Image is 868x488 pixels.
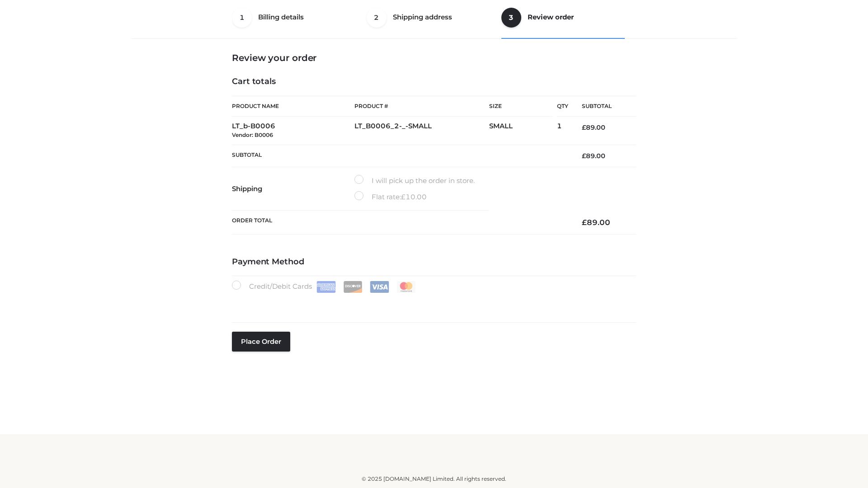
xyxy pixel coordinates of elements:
[489,117,557,145] td: SMALL
[370,281,389,293] img: Visa
[232,96,354,117] th: Product Name
[582,152,586,160] span: £
[401,192,406,201] span: £
[232,167,354,211] th: Shipping
[232,145,568,167] th: Subtotal
[354,191,427,203] label: Flat rate:
[557,96,568,117] th: Qty
[232,281,417,293] label: Credit/Debit Cards
[354,96,489,117] th: Product #
[232,332,290,352] button: Place order
[489,96,552,117] th: Size
[232,77,636,87] h4: Cart totals
[582,152,605,160] bdi: 89.00
[582,123,586,131] span: £
[557,117,568,145] td: 1
[232,131,273,138] small: Vendor: B0006
[568,96,636,117] th: Subtotal
[582,218,610,227] bdi: 89.00
[316,281,336,293] img: Amex
[354,117,489,145] td: LT_B0006_2-_-SMALL
[232,117,354,145] td: LT_b-B0006
[232,52,636,63] h3: Review your order
[582,218,587,227] span: £
[232,211,568,235] th: Order Total
[582,123,605,131] bdi: 89.00
[232,257,636,267] h4: Payment Method
[354,175,475,187] label: I will pick up the order in store.
[134,474,734,483] div: © 2025 [DOMAIN_NAME] Limited. All rights reserved.
[401,192,427,201] bdi: 10.00
[343,281,363,293] img: Discover
[396,281,416,293] img: Mastercard
[237,297,631,307] iframe: Secure card payment input frame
